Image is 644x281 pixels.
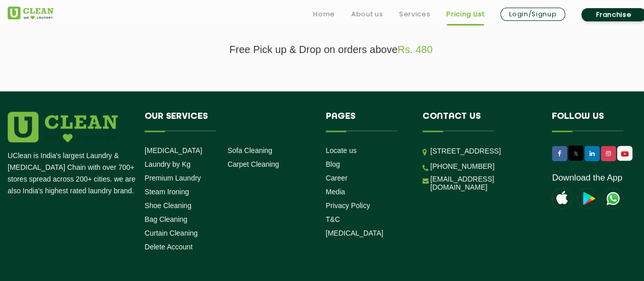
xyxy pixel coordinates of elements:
[603,188,623,209] img: UClean Laundry and Dry Cleaning
[145,174,201,182] a: Premium Laundry
[430,162,494,170] a: [PHONE_NUMBER]
[552,188,572,209] img: apple-icon.png
[577,188,598,209] img: playstoreicon.png
[430,175,537,191] a: [EMAIL_ADDRESS][DOMAIN_NAME]
[145,112,311,131] h4: Our Services
[8,150,137,197] p: UClean is India's largest Laundry & [MEDICAL_DATA] Chain with over 700+ stores spread across 200+...
[500,8,565,21] a: Login/Signup
[326,201,370,210] a: Privacy Policy
[145,201,191,210] a: Shoe Cleaning
[145,146,202,155] a: [MEDICAL_DATA]
[326,112,408,131] h4: Pages
[398,44,433,55] span: Rs. 480
[423,112,537,131] h4: Contact us
[313,8,335,20] a: Home
[430,145,537,157] p: [STREET_ADDRESS]
[552,173,622,183] a: Download the App
[326,215,340,223] a: T&C
[8,7,53,19] img: UClean Laundry and Dry Cleaning
[145,188,189,196] a: Steam Ironing
[552,112,641,131] h4: Follow us
[618,148,631,159] img: UClean Laundry and Dry Cleaning
[228,146,272,155] a: Sofa Cleaning
[446,8,484,20] a: Pricing List
[399,8,430,20] a: Services
[326,146,357,155] a: Locate us
[145,229,198,237] a: Curtain Cleaning
[145,160,190,168] a: Laundry by Kg
[326,160,340,168] a: Blog
[326,188,345,196] a: Media
[326,174,348,182] a: Career
[326,229,383,237] a: [MEDICAL_DATA]
[145,243,192,251] a: Delete Account
[228,160,279,168] a: Carpet Cleaning
[8,112,118,142] img: logo.png
[145,215,187,223] a: Bag Cleaning
[351,8,383,20] a: About us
